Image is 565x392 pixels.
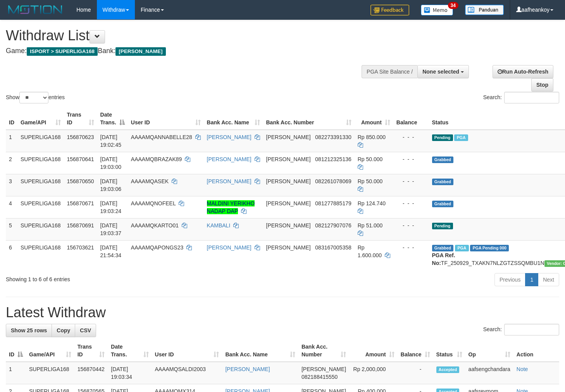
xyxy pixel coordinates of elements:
th: Status: activate to sort column ascending [433,340,465,362]
span: [PERSON_NAME] [266,222,311,229]
span: 156703621 [67,244,94,251]
img: panduan.png [465,5,504,15]
span: AAAAMQNOFEEL [131,200,176,206]
a: Copy [52,324,75,337]
td: Rp 2,000,000 [349,362,398,384]
span: Grabbed [432,201,454,207]
span: [PERSON_NAME] [266,178,311,184]
span: Copy 081212325136 to clipboard [315,156,351,162]
th: Amount: activate to sort column ascending [355,108,393,130]
td: SUPERLIGA168 [17,152,64,174]
button: None selected [417,65,469,78]
span: Copy 082261078069 to clipboard [315,178,351,184]
a: [PERSON_NAME] [207,134,251,140]
span: [PERSON_NAME] [266,244,311,251]
th: User ID: activate to sort column ascending [128,108,204,130]
span: Copy [57,327,70,334]
td: 2 [6,152,17,174]
span: 156870623 [67,134,94,140]
a: [PERSON_NAME] [207,156,251,162]
td: 5 [6,218,17,240]
span: [DATE] 19:03:00 [100,156,122,170]
span: PGA Pending [470,245,509,251]
th: Date Trans.: activate to sort column ascending [108,340,152,362]
th: Bank Acc. Number: activate to sort column ascending [298,340,349,362]
a: Next [538,273,559,286]
td: - [398,362,433,384]
th: ID: activate to sort column descending [6,340,26,362]
span: Grabbed [432,156,454,163]
label: Search: [483,92,559,103]
span: Pending [432,134,453,141]
h1: Withdraw List [6,28,369,43]
span: Accepted [436,366,460,373]
td: aafsengchandara [465,362,513,384]
td: SUPERLIGA168 [17,130,64,152]
td: 1 [6,130,17,152]
span: 34 [448,2,458,9]
span: [DATE] 21:54:34 [100,244,122,258]
span: Marked by aafchhiseyha [455,245,469,251]
span: 156870671 [67,200,94,206]
label: Show entries [6,92,65,103]
span: [DATE] 19:02:45 [100,134,122,148]
input: Search: [504,92,559,103]
h1: Latest Withdraw [6,305,559,320]
td: 4 [6,196,17,218]
h4: Game: Bank: [6,47,369,55]
a: [PERSON_NAME] [207,244,251,251]
div: - - - [396,177,426,185]
td: 6 [6,240,17,270]
td: [DATE] 19:03:34 [108,362,152,384]
span: Rp 50.000 [358,156,383,162]
span: Rp 850.000 [358,134,386,140]
div: - - - [396,155,426,163]
select: Showentries [19,92,48,103]
th: Balance: activate to sort column ascending [398,340,433,362]
div: - - - [396,199,426,207]
b: PGA Ref. No: [432,252,455,266]
span: None selected [422,69,459,75]
span: Show 25 rows [11,327,47,334]
span: AAAAMQASEK [131,178,169,184]
span: [PERSON_NAME] [266,200,311,206]
span: [DATE] 19:03:37 [100,222,122,236]
th: Action [513,340,559,362]
a: CSV [75,324,96,337]
span: Copy 081277885179 to clipboard [315,200,351,206]
td: SUPERLIGA168 [26,362,74,384]
span: AAAAMQAPONGS23 [131,244,183,251]
div: - - - [396,244,426,251]
span: AAAAMQANNABELLE28 [131,134,192,140]
span: Rp 124.740 [358,200,386,206]
td: AAAAMQSALDI2003 [152,362,222,384]
span: Copy 082273391330 to clipboard [315,134,351,140]
span: Rp 51.000 [358,222,383,229]
span: AAAAMQKARTO01 [131,222,179,229]
a: Stop [531,78,553,91]
th: User ID: activate to sort column ascending [152,340,222,362]
span: Grabbed [432,179,454,185]
th: Bank Acc. Name: activate to sort column ascending [204,108,263,130]
th: Bank Acc. Number: activate to sort column ascending [263,108,355,130]
span: [PERSON_NAME] [115,47,165,56]
td: SUPERLIGA168 [17,240,64,270]
td: SUPERLIGA168 [17,196,64,218]
span: Rp 50.000 [358,178,383,184]
span: [PERSON_NAME] [301,366,346,372]
span: [PERSON_NAME] [266,156,311,162]
span: Marked by aafsengchandara [454,134,468,141]
span: 156870691 [67,222,94,229]
img: Button%20Memo.svg [421,5,453,15]
a: [PERSON_NAME] [207,178,251,184]
div: Showing 1 to 6 of 6 entries [6,272,230,283]
span: 156870641 [67,156,94,162]
span: AAAAMQBRAZAK89 [131,156,182,162]
a: MALDINI YERIKHO NADAP DAP [207,200,255,214]
a: KAMBALI [207,222,231,229]
th: Balance [393,108,429,130]
span: [PERSON_NAME] [266,134,311,140]
a: Previous [494,273,525,286]
span: Pending [432,223,453,229]
span: Copy 083167005358 to clipboard [315,244,351,251]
